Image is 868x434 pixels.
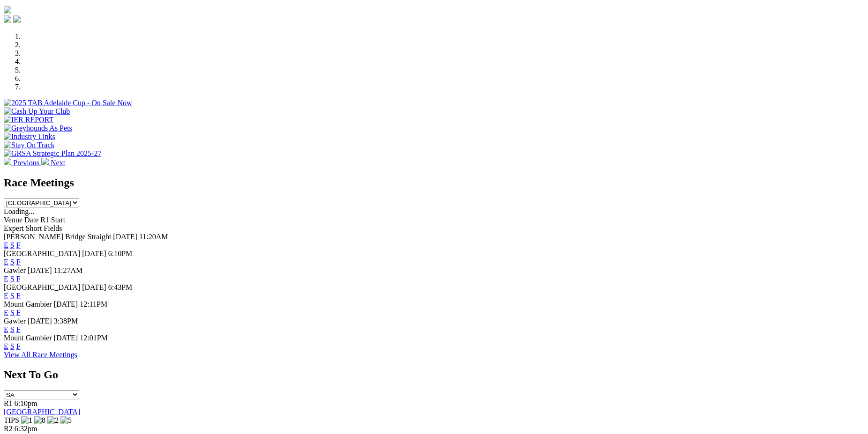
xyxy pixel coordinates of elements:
[47,416,59,425] img: 2
[16,292,21,300] a: F
[41,159,65,167] a: Next
[4,224,24,232] span: Expert
[28,266,52,274] span: [DATE]
[4,233,111,241] span: [PERSON_NAME] Bridge Straight
[4,177,864,189] h2: Race Meetings
[10,292,15,300] a: S
[80,334,108,342] span: 12:01PM
[10,241,15,249] a: S
[4,132,55,141] img: Industry Links
[16,342,21,350] a: F
[4,241,8,249] a: E
[82,250,106,257] span: [DATE]
[80,300,107,308] span: 12:11PM
[4,141,54,149] img: Stay On Track
[54,300,78,308] span: [DATE]
[16,309,21,316] a: F
[4,309,8,316] a: E
[16,275,21,283] a: F
[34,416,45,425] img: 8
[54,266,83,274] span: 11:27AM
[4,258,8,266] a: E
[4,416,19,424] span: TIPS
[4,342,8,350] a: E
[113,233,137,241] span: [DATE]
[16,241,21,249] a: F
[26,224,42,232] span: Short
[13,159,39,167] span: Previous
[13,15,21,23] img: twitter.svg
[41,158,49,165] img: chevron-right-pager-white.svg
[4,351,77,359] a: View All Race Meetings
[16,325,21,333] a: F
[4,325,8,333] a: E
[10,309,15,316] a: S
[4,116,53,124] img: IER REPORT
[15,399,37,407] span: 6:10pm
[139,233,168,241] span: 11:20AM
[4,399,13,407] span: R1
[4,266,26,274] span: Gawler
[4,408,80,416] a: [GEOGRAPHIC_DATA]
[4,207,34,215] span: Loading...
[4,124,72,132] img: Greyhounds As Pets
[4,275,8,283] a: E
[40,216,65,224] span: R1 Start
[4,158,11,165] img: chevron-left-pager-white.svg
[4,317,26,325] span: Gawler
[4,6,11,14] img: logo-grsa-white.png
[4,149,101,158] img: GRSA Strategic Plan 2025-27
[44,224,62,232] span: Fields
[4,368,864,381] h2: Next To Go
[51,159,65,167] span: Next
[24,216,38,224] span: Date
[15,425,37,433] span: 6:32pm
[4,250,80,257] span: [GEOGRAPHIC_DATA]
[4,334,52,342] span: Mount Gambier
[4,99,132,107] img: 2025 TAB Adelaide Cup - On Sale Now
[4,292,8,300] a: E
[4,283,80,291] span: [GEOGRAPHIC_DATA]
[108,283,133,291] span: 6:43PM
[10,258,15,266] a: S
[4,216,22,224] span: Venue
[10,275,15,283] a: S
[54,334,78,342] span: [DATE]
[10,325,15,333] a: S
[21,416,32,425] img: 1
[4,107,70,116] img: Cash Up Your Club
[82,283,106,291] span: [DATE]
[60,416,72,425] img: 5
[4,159,41,167] a: Previous
[28,317,52,325] span: [DATE]
[54,317,78,325] span: 3:38PM
[108,250,133,257] span: 6:10PM
[4,425,13,433] span: R2
[4,300,52,308] span: Mount Gambier
[10,342,15,350] a: S
[4,15,11,23] img: facebook.svg
[16,258,21,266] a: F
